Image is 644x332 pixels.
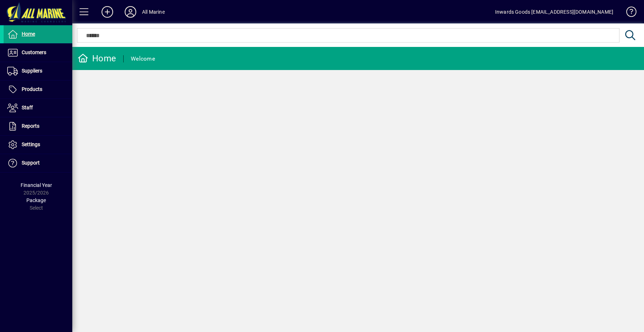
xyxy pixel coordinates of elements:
[119,5,142,18] button: Profile
[22,31,35,37] span: Home
[22,141,40,147] span: Settings
[4,80,72,99] a: Products
[22,86,42,92] span: Products
[142,6,165,18] div: All Marine
[4,62,72,80] a: Suppliers
[4,154,72,172] a: Support
[21,182,52,188] span: Financial Year
[4,117,72,135] a: Reports
[4,44,72,62] a: Customers
[22,49,46,55] span: Customers
[78,53,116,64] div: Home
[131,53,155,65] div: Welcome
[22,68,42,74] span: Suppliers
[4,136,72,154] a: Settings
[621,1,635,25] a: Knowledge Base
[495,6,613,18] div: Inwards Goods [EMAIL_ADDRESS][DOMAIN_NAME]
[26,197,46,203] span: Package
[22,160,40,166] span: Support
[22,105,33,110] span: Staff
[4,99,72,117] a: Staff
[22,123,39,129] span: Reports
[96,5,119,18] button: Add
